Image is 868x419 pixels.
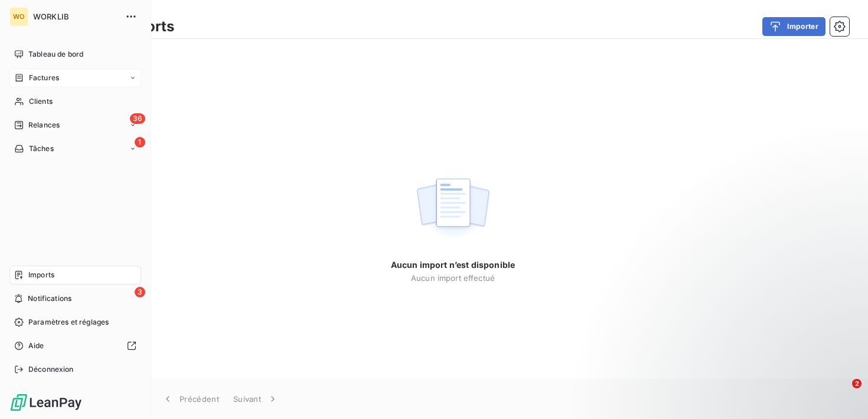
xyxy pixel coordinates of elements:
[9,336,141,355] a: Aide
[135,287,145,297] span: 3
[29,73,59,83] span: Factures
[9,7,28,26] div: WO
[828,379,856,407] iframe: Intercom live chat
[226,387,286,411] button: Suivant
[28,364,74,375] span: Déconnexion
[28,293,71,304] span: Notifications
[9,393,83,412] img: Logo LeanPay
[130,113,145,124] span: 36
[33,12,118,21] span: WORKLIB
[28,341,44,351] span: Aide
[411,273,495,283] span: Aucun import effectué
[852,379,862,388] span: 2
[155,387,226,411] button: Précédent
[135,137,145,148] span: 1
[28,270,54,280] span: Imports
[28,120,60,130] span: Relances
[391,259,515,271] span: Aucun import n’est disponible
[29,96,53,107] span: Clients
[415,172,491,245] img: empty state
[762,17,825,36] button: Importer
[29,143,54,154] span: Tâches
[28,317,109,328] span: Paramètres et réglages
[28,49,83,60] span: Tableau de bord
[632,305,868,387] iframe: Intercom notifications message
